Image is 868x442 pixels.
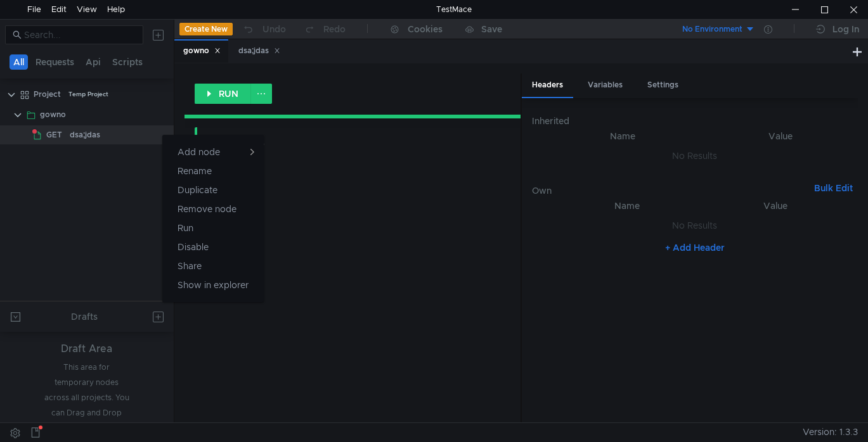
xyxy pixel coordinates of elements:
[162,180,264,199] button: Duplicate
[162,199,264,218] button: Remove node
[178,146,220,158] app-tour-anchor: Add node
[162,237,264,256] button: Disable
[162,256,264,275] button: Share
[178,163,212,179] app-tour-anchor: Rename
[178,220,193,236] app-tour-anchor: Run
[178,182,217,198] app-tour-anchor: Duplicate
[178,258,202,274] app-tour-anchor: Share
[162,275,264,294] button: Show in explorer
[178,239,209,255] app-tour-anchor: Disable
[178,277,249,293] app-tour-anchor: Show in explorer
[162,142,264,161] button: Add node
[162,218,264,237] button: Run
[162,161,264,180] button: Rename
[178,201,236,217] app-tour-anchor: Remove node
